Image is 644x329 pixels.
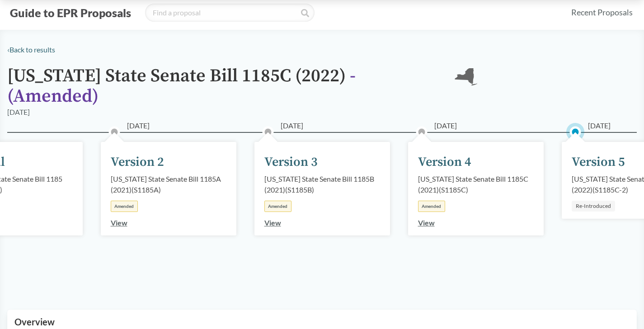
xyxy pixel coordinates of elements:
[7,107,30,117] div: [DATE]
[418,201,445,212] div: Amended
[127,120,150,131] span: [DATE]
[264,218,281,227] a: View
[111,174,226,195] div: [US_STATE] State Senate Bill 1185A (2021) ( S1185A )
[145,4,315,22] input: Find a proposal
[418,174,534,195] div: [US_STATE] State Senate Bill 1185C (2021) ( S1185C )
[418,153,471,172] div: Version 4
[588,120,611,131] span: [DATE]
[111,218,127,227] a: View
[572,153,625,172] div: Version 5
[7,45,55,54] a: ‹Back to results
[434,120,457,131] span: [DATE]
[567,2,637,23] a: Recent Proposals
[7,65,356,108] span: - ( Amended )
[281,120,303,131] span: [DATE]
[572,201,615,211] div: Re-Introduced
[264,153,318,172] div: Version 3
[7,5,134,20] button: Guide to EPR Proposals
[111,201,138,212] div: Amended
[264,201,291,212] div: Amended
[264,174,380,195] div: [US_STATE] State Senate Bill 1185B (2021) ( S1185B )
[7,66,441,107] h1: [US_STATE] State Senate Bill 1185C (2022)
[14,317,630,327] h2: Overview
[111,153,164,172] div: Version 2
[418,218,435,227] a: View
